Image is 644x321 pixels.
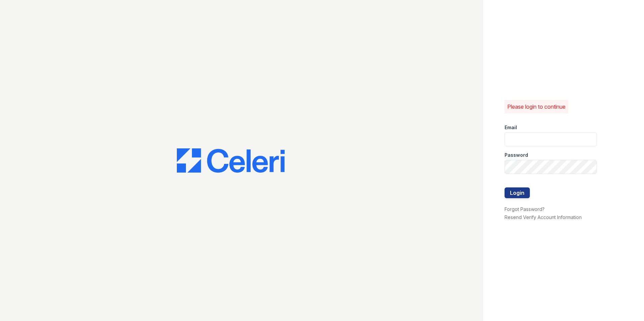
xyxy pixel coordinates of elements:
label: Email [505,124,517,131]
img: CE_Logo_Blue-a8612792a0a2168367f1c8372b55b34899dd931a85d93a1a3d3e32e68fde9ad4.png [177,148,285,173]
a: Resend Verify Account Information [505,214,582,220]
a: Forgot Password? [505,206,545,212]
button: Login [505,187,530,198]
label: Password [505,152,528,158]
p: Please login to continue [507,103,566,111]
